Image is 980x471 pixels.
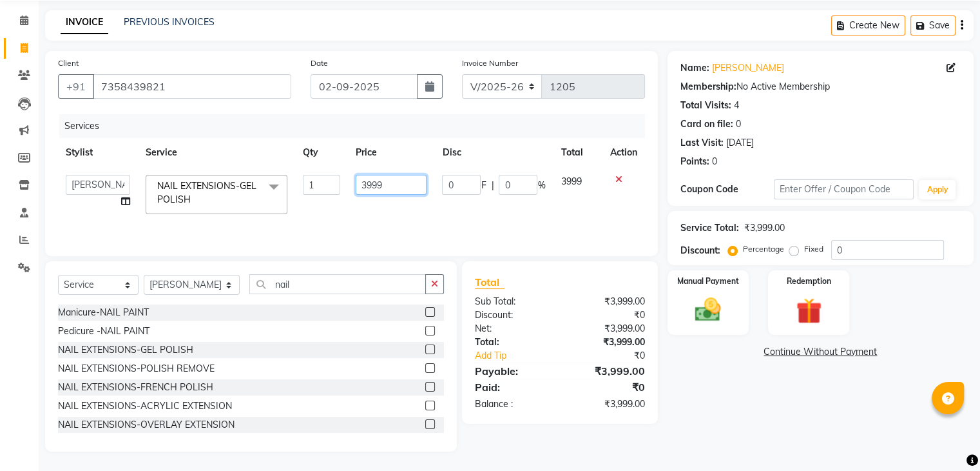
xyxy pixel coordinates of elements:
input: Search or Scan [249,274,425,294]
div: Membership: [680,80,736,94]
div: 4 [734,99,739,112]
th: Disc [434,138,553,167]
img: _cash.svg [687,295,729,325]
div: ₹3,999.00 [560,295,655,308]
div: Name: [680,61,709,75]
a: INVOICE [61,11,108,34]
div: NAIL EXTENSIONS-POLISH REMOVE [58,362,215,376]
div: ₹3,999.00 [560,397,655,411]
span: NAIL EXTENSIONS-GEL POLISH [157,180,256,205]
div: Total Visits: [680,99,731,112]
span: 3999 [561,175,581,187]
span: | [491,179,494,192]
div: ₹3,999.00 [560,363,655,379]
a: Add Tip [465,349,575,363]
div: ₹0 [560,379,655,395]
a: [PERSON_NAME] [712,61,784,75]
div: ₹3,999.00 [744,221,785,235]
div: Coupon Code [680,183,774,196]
div: Payable: [465,363,560,379]
th: Price [348,138,434,167]
button: +91 [58,74,94,99]
div: Points: [680,155,709,168]
div: 0 [712,155,717,168]
div: Discount: [465,308,560,322]
div: Pedicure -NAIL PAINT [58,325,149,338]
a: PREVIOUS INVOICES [124,16,215,28]
label: Invoice Number [462,57,518,69]
label: Percentage [743,243,784,255]
button: Apply [919,180,956,199]
div: ₹0 [560,308,655,322]
div: Services [59,114,655,138]
img: _gift.svg [788,295,830,327]
div: Card on file: [680,117,733,131]
a: Continue Without Payment [670,345,971,359]
div: NAIL EXTENSIONS-OVERLAY EXTENSION [58,418,235,432]
span: % [537,179,545,192]
div: Service Total: [680,221,739,235]
span: F [481,179,486,192]
div: NAIL EXTENSIONS-ACRYLIC EXTENSION [58,399,232,413]
label: Redemption [787,276,831,287]
button: Create New [831,15,905,35]
div: [DATE] [726,136,754,150]
th: Service [138,138,295,167]
div: 0 [736,117,741,131]
div: Paid: [465,379,560,395]
div: ₹3,999.00 [560,322,655,336]
div: Sub Total: [465,295,560,308]
label: Fixed [804,243,823,255]
div: Balance : [465,397,560,411]
label: Manual Payment [677,276,739,287]
input: Search by Name/Mobile/Email/Code [93,74,291,99]
input: Enter Offer / Coupon Code [774,179,914,199]
a: x [191,194,197,205]
button: Save [910,15,956,35]
div: Discount: [680,244,720,257]
div: NAIL EXTENSIONS-GEL POLISH [58,343,193,357]
th: Qty [295,138,348,167]
div: Net: [465,322,560,336]
th: Stylist [58,138,138,167]
div: Last Visit: [680,136,724,150]
div: Total: [465,336,560,349]
th: Action [602,138,645,167]
div: ₹3,999.00 [560,336,655,349]
label: Date [311,57,328,69]
div: Manicure-NAIL PAINT [58,306,149,319]
span: Total [475,276,504,289]
div: NAIL EXTENSIONS-FRENCH POLISH [58,381,213,394]
label: Client [58,57,79,69]
div: No Active Membership [680,80,961,94]
th: Total [553,138,602,167]
div: ₹0 [575,349,654,363]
